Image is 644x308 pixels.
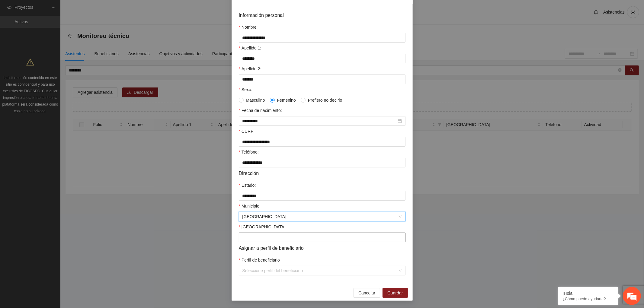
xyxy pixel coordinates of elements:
label: Estado: [239,182,256,189]
label: Fecha de nacimiento: [239,107,282,114]
input: Perfil de beneficiario [242,266,398,275]
span: Asignar a perfil de beneficiario [239,244,304,252]
button: Guardar [383,288,408,298]
input: Apellido 2: [239,75,405,84]
input: Estado: [239,191,405,201]
label: Apellido 2: [239,65,261,72]
input: Teléfono: [239,158,405,167]
span: Dirección [239,170,259,177]
input: CURP: [239,137,405,147]
label: Colonia: [239,224,287,230]
div: Chatee con nosotros ahora [31,31,101,39]
label: Teléfono: [239,149,259,155]
input: Fecha de nacimiento: [242,118,396,124]
p: ¿Cómo puedo ayudarte? [562,297,614,301]
div: Minimizar ventana de chat en vivo [99,3,114,17]
span: Prefiero no decirlo [306,97,345,103]
span: Información personal [239,11,284,19]
label: Sexo: [239,86,252,93]
input: Colonia: [239,233,405,242]
button: Cancelar [354,288,380,298]
label: Perfil de beneficiario [239,257,280,263]
span: Femenino [275,97,298,103]
label: Nombre: [239,24,258,30]
label: Apellido 1: [239,45,261,51]
div: ¡Hola! [562,291,614,296]
input: Apellido 1: [239,54,405,63]
span: Cancelar [358,290,375,296]
input: Nombre: [239,33,405,43]
span: Estamos en línea. [35,81,83,141]
span: Masculino [244,97,268,103]
label: Municipio: [239,203,261,209]
textarea: Escriba su mensaje y pulse “Intro” [3,165,115,186]
span: Chihuahua [242,212,402,221]
span: Guardar [387,290,403,296]
label: CURP: [239,128,255,135]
